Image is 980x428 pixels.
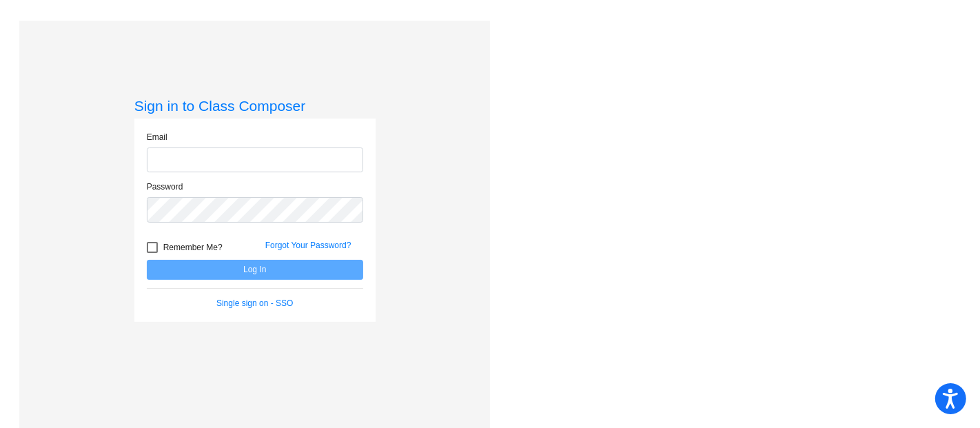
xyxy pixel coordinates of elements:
h3: Sign in to Class Composer [134,97,376,114]
a: Forgot Your Password? [265,241,351,250]
span: Remember Me? [163,239,223,256]
a: Single sign on - SSO [216,298,293,308]
label: Password [147,181,183,193]
button: Log In [147,260,363,280]
label: Email [147,131,167,143]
